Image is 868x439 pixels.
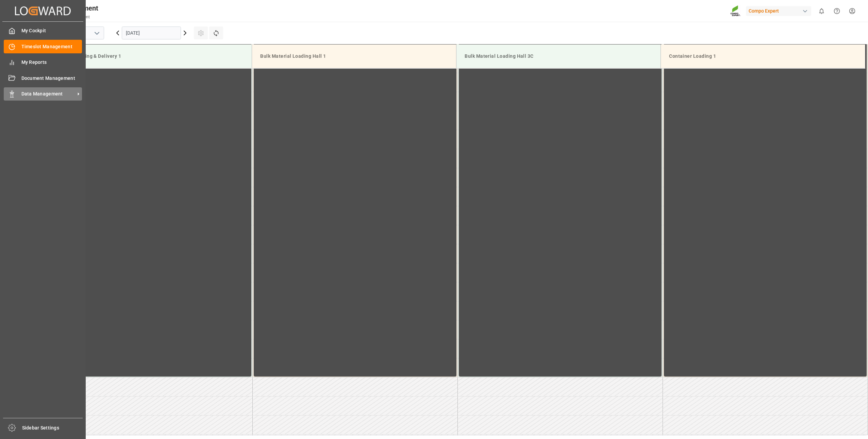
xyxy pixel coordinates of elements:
span: Sidebar Settings [22,424,83,432]
span: Timeslot Management [21,43,82,50]
span: Document Management [21,75,82,82]
span: Data Management [21,90,75,98]
button: Help Center [829,3,845,19]
div: Compo Expert [746,6,811,16]
button: Compo Expert [746,4,814,17]
div: Bulk Material Loading Hall 1 [257,50,451,63]
div: Container Loading 1 [666,50,859,63]
span: My Reports [21,59,82,66]
button: open menu [91,28,102,38]
button: show 0 new notifications [814,3,829,19]
input: DD.MM.YYYY [122,27,181,39]
img: Screenshot%202023-09-29%20at%2010.02.21.png_1712312052.png [730,5,741,17]
span: My Cockpit [21,27,82,34]
a: My Cockpit [4,24,82,37]
div: Bulk Material Loading Hall 3C [462,50,655,63]
div: Paletts Loading & Delivery 1 [53,50,246,63]
a: Timeslot Management [4,40,82,53]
